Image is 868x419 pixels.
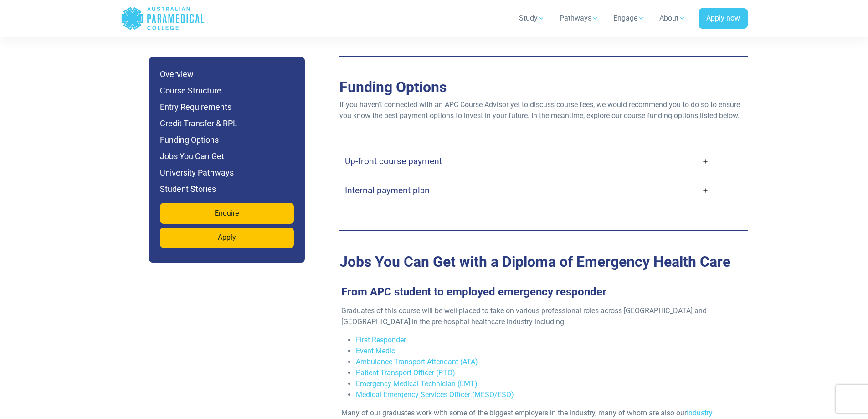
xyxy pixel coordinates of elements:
h2: Jobs You Can Get [339,253,748,270]
h4: Internal payment plan [345,185,430,196]
a: Australian Paramedical College [121,4,205,33]
a: Ambulance Transport Attendant (ATA) [356,357,478,366]
p: Graduates of this course will be well-placed to take on various professional roles across [GEOGRA... [341,305,739,327]
a: Medical Emergency Services Officer (MESO/ESO) [356,390,514,399]
p: If you haven’t connected with an APC Course Advisor yet to discuss course fees, we would recommen... [339,99,748,121]
a: Event Medic [356,347,395,355]
h3: From APC student to employed emergency responder [336,285,744,299]
a: Pathways [554,5,604,31]
h4: Up-front course payment [345,156,442,166]
a: Emergency Medical Technician (EMT) [356,379,478,388]
a: Internal payment plan [345,180,709,201]
a: Engage [608,5,650,31]
a: Up-front course payment [345,150,709,172]
a: About [654,5,691,31]
a: Patient Transport Officer (PTO) [356,368,455,377]
a: Study [514,5,550,31]
a: First Responder [356,336,406,344]
a: Apply now [699,8,748,29]
h2: Funding Options [339,78,748,96]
